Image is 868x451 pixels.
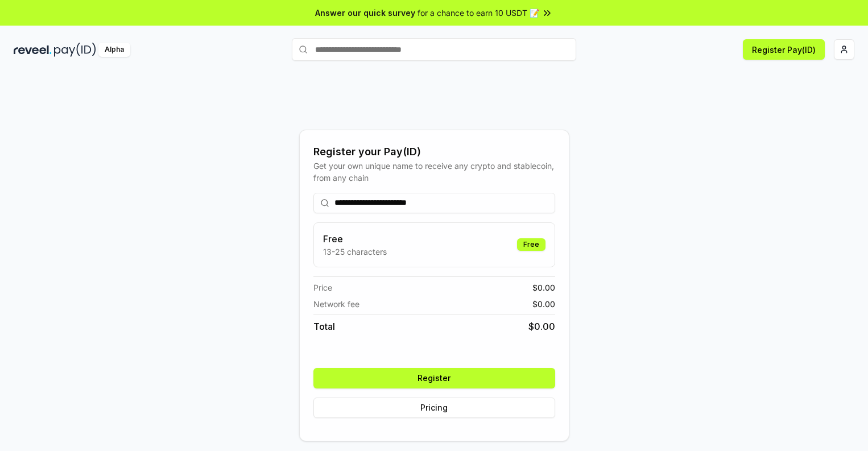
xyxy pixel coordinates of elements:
[54,43,96,57] img: pay_id
[98,43,130,57] div: Alpha
[418,7,539,19] span: for a chance to earn 10 USDT 📝
[315,7,415,19] span: Answer our quick survey
[313,144,555,160] div: Register your Pay(ID)
[313,282,332,293] span: Price
[323,232,387,246] h3: Free
[532,298,555,310] span: $ 0.00
[532,282,555,293] span: $ 0.00
[517,238,545,251] div: Free
[313,298,359,310] span: Network fee
[743,39,825,60] button: Register Pay(ID)
[313,368,555,388] button: Register
[313,160,555,184] div: Get your own unique name to receive any crypto and stablecoin, from any chain
[313,398,555,418] button: Pricing
[528,320,555,333] span: $ 0.00
[14,43,52,57] img: reveel_dark
[313,320,335,333] span: Total
[323,246,387,258] p: 13-25 characters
